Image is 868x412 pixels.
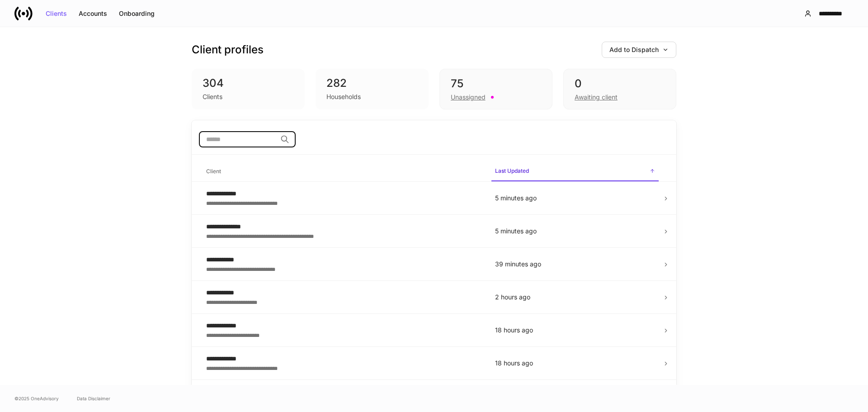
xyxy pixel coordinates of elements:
span: © 2025 OneAdvisory [14,395,59,402]
button: Onboarding [113,6,160,21]
h3: Client profiles [192,43,264,57]
span: Last Updated [491,162,659,181]
p: 18 hours ago [495,326,655,335]
button: Accounts [73,6,113,21]
div: 282 [326,76,418,90]
div: 75Unassigned [439,69,552,109]
p: 18 hours ago [495,359,655,368]
h6: Client [206,167,221,175]
div: Awaiting client [575,93,618,102]
div: 304 [203,76,294,90]
div: Unassigned [451,93,486,102]
div: Onboarding [119,10,155,17]
p: 2 hours ago [495,293,655,302]
p: 39 minutes ago [495,260,655,269]
div: 75 [451,76,541,91]
div: Add to Dispatch [609,47,669,53]
div: 0 [575,76,665,91]
div: 0Awaiting client [563,69,676,109]
span: Client [203,162,484,181]
div: Accounts [79,10,107,17]
div: Households [326,92,361,101]
p: 5 minutes ago [495,227,655,236]
button: Add to Dispatch [602,42,676,58]
div: Clients [203,92,222,101]
h6: Last Updated [495,166,529,175]
div: Clients [46,10,67,17]
button: Clients [40,6,73,21]
p: 5 minutes ago [495,194,655,203]
a: Data Disclaimer [77,395,110,402]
